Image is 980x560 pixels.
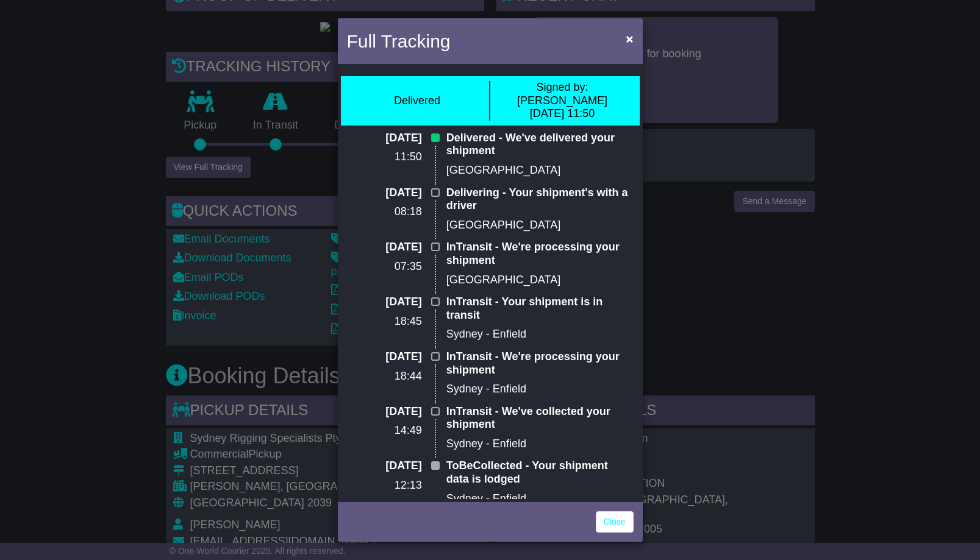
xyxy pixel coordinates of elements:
p: [DATE] [347,405,422,419]
div: [PERSON_NAME] [DATE] 11:50 [496,81,629,121]
p: ToBeCollected - Your shipment data is lodged [446,459,634,486]
p: InTransit - We're processing your shipment [446,241,634,267]
p: [DATE] [347,296,422,309]
p: [GEOGRAPHIC_DATA] [446,164,634,177]
p: 11:50 [347,151,422,164]
p: [DATE] [347,350,422,364]
p: [DATE] [347,459,422,473]
p: 07:35 [347,260,422,274]
span: Signed by: [536,81,588,93]
p: InTransit - We've collected your shipment [446,405,634,431]
span: × [626,32,633,46]
p: Sydney - Enfield [446,383,634,396]
p: [DATE] [347,132,422,145]
p: InTransit - Your shipment is in transit [446,296,634,322]
p: Sydney - Enfield [446,328,634,341]
p: Delivering - Your shipment's with a driver [446,186,634,213]
h4: Full Tracking [347,27,451,55]
p: [GEOGRAPHIC_DATA] [446,274,634,287]
p: Sydney - Enfield [446,492,634,506]
a: Close [596,511,634,533]
p: [DATE] [347,241,422,254]
button: Close [620,26,639,51]
p: Delivered - We've delivered your shipment [446,132,634,158]
p: 14:49 [347,424,422,438]
p: 12:13 [347,479,422,492]
p: InTransit - We're processing your shipment [446,350,634,377]
p: 18:44 [347,370,422,383]
p: 08:18 [347,205,422,219]
p: [GEOGRAPHIC_DATA] [446,219,634,232]
p: 18:45 [347,315,422,328]
div: Delivered [394,94,440,108]
p: [DATE] [347,186,422,200]
p: Sydney - Enfield [446,438,634,451]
